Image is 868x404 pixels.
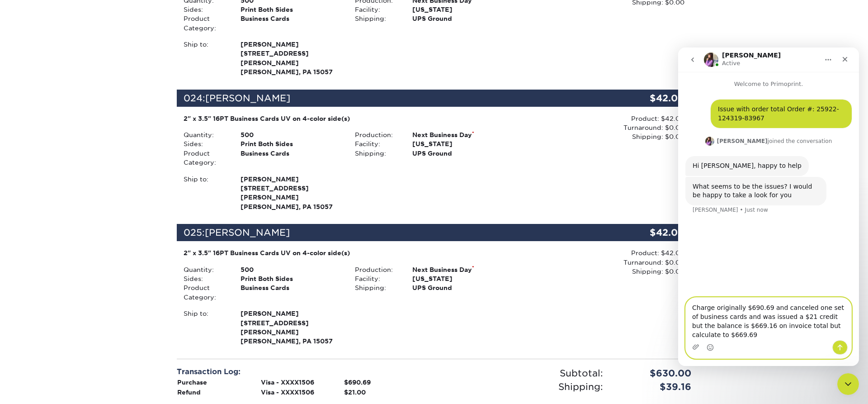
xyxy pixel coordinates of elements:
div: Product Category: [177,149,234,167]
div: Product Category: [177,283,234,302]
div: 025: [177,224,605,241]
div: Shipping: [434,380,610,394]
div: Print Both Sides [234,5,348,14]
div: [US_STATE] [406,5,520,14]
div: Print Both Sides [234,274,348,283]
strong: Purchase [177,379,207,386]
span: [STREET_ADDRESS][PERSON_NAME] [241,318,341,337]
span: [PERSON_NAME] [241,175,341,184]
div: UPS Ground [406,14,520,23]
strong: Visa - XXXX1506 [261,389,314,396]
div: Shipping: [348,149,405,158]
div: Facility: [348,139,405,148]
div: Product Category: [177,14,234,33]
div: Production: [348,130,405,139]
div: 500 [234,265,348,274]
span: [PERSON_NAME] [241,309,341,318]
span: [PERSON_NAME] [241,40,341,49]
div: Business Cards [234,14,348,33]
strong: Visa - XXXX1506 [261,379,314,386]
div: Facility: [348,5,405,14]
div: Quantity: [177,130,234,139]
div: Production: [348,265,405,274]
div: Next Business Day [406,130,520,139]
div: Subtotal: [434,366,610,380]
div: Product: $42.00 Turnaround: $0.00 Shipping: $0.00 [520,248,684,276]
div: $42.00 [605,224,691,241]
div: UPS Ground [406,149,520,158]
strong: [PERSON_NAME], PA 15057 [241,175,341,210]
div: Shipping: [348,14,405,23]
div: 024: [177,90,605,107]
div: Facility: [348,274,405,283]
div: Print Both Sides [234,139,348,148]
iframe: Intercom live chat [678,48,859,366]
div: Sides: [177,274,234,283]
div: Sides: [177,139,234,148]
div: $42.00 [605,90,691,107]
span: [STREET_ADDRESS][PERSON_NAME] [241,49,341,67]
span: [PERSON_NAME] [205,93,290,104]
div: Transaction Log: [177,366,427,377]
div: 2" x 3.5" 16PT Business Cards UV on 4-color side(s) [184,114,513,123]
span: [PERSON_NAME] [205,227,290,238]
strong: [PERSON_NAME], PA 15057 [241,40,341,76]
div: Business Cards [234,149,348,167]
div: $39.16 [610,380,698,394]
span: [STREET_ADDRESS][PERSON_NAME] [241,184,341,202]
div: Next Business Day [406,265,520,274]
div: $630.00 [610,366,698,380]
div: Ship to: [177,40,234,77]
iframe: Intercom live chat [837,373,859,395]
div: [US_STATE] [406,139,520,148]
strong: $690.69 [344,379,371,386]
strong: $21.00 [344,389,366,396]
strong: [PERSON_NAME], PA 15057 [241,309,341,345]
div: Sides: [177,5,234,14]
div: Shipping: [348,283,405,292]
div: Ship to: [177,309,234,346]
div: 2" x 3.5" 16PT Business Cards UV on 4-color side(s) [184,248,513,257]
div: [US_STATE] [406,274,520,283]
div: Ship to: [177,175,234,212]
div: 500 [234,130,348,139]
div: Business Cards [234,283,348,302]
div: UPS Ground [406,283,520,292]
div: Product: $42.00 Turnaround: $0.00 Shipping: $0.00 [520,114,684,142]
div: Quantity: [177,265,234,274]
strong: Refund [177,389,201,396]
